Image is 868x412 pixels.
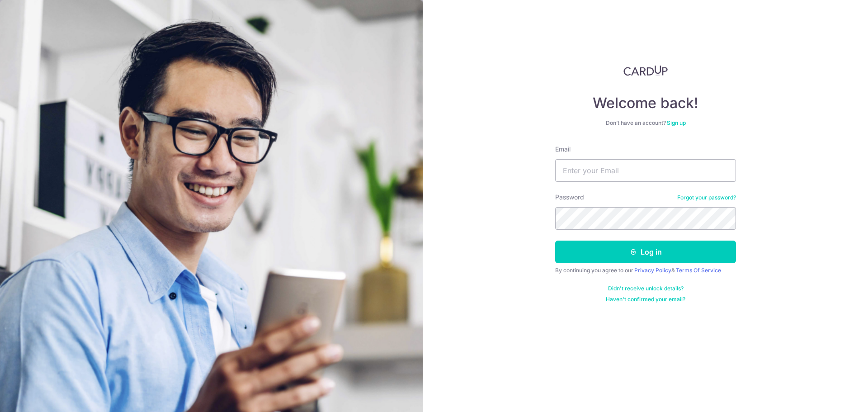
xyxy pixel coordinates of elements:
label: Email [555,145,571,154]
button: Log in [555,241,736,263]
a: Terms Of Service [676,267,721,274]
input: Enter your Email [555,159,736,182]
a: Forgot your password? [677,194,736,201]
a: Privacy Policy [634,267,671,274]
h4: Welcome back! [555,94,736,112]
label: Password [555,193,584,202]
div: By continuing you agree to our & [555,267,736,274]
a: Haven't confirmed your email? [606,296,685,303]
a: Didn't receive unlock details? [608,285,684,292]
img: CardUp Logo [623,65,668,76]
a: Sign up [667,119,686,126]
div: Don’t have an account? [555,119,736,127]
